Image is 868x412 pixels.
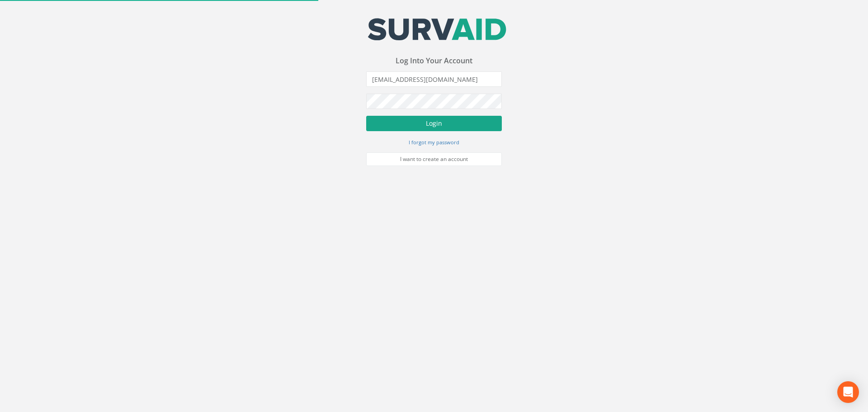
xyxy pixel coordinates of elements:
a: I forgot my password [409,138,459,146]
input: Email [366,71,502,87]
div: Open Intercom Messenger [837,381,859,403]
a: I want to create an account [366,152,502,166]
h3: Log Into Your Account [366,57,502,65]
button: Login [366,116,502,131]
small: I forgot my password [409,139,459,146]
